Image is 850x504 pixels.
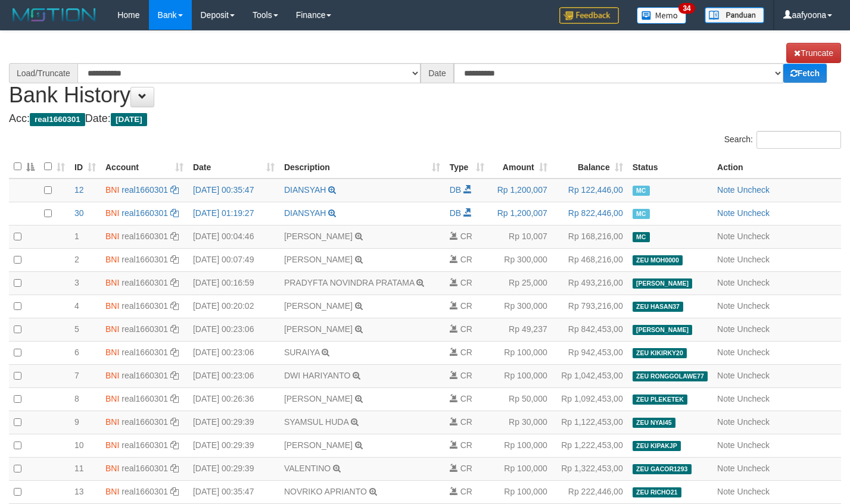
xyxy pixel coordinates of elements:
[737,324,770,334] a: Uncheck
[170,348,179,357] a: Copy real1660301 to clipboard
[552,387,628,411] td: Rp 1,092,453,00
[717,487,735,496] a: Note
[633,255,683,265] span: ZEU MOH0000
[717,324,735,334] a: Note
[460,371,472,380] span: CR
[188,271,279,295] td: [DATE] 00:16:59
[188,202,279,225] td: [DATE] 01:19:27
[717,208,735,218] a: Note
[637,7,687,24] img: Button%20Memo.svg
[105,301,119,311] span: BNI
[122,231,168,241] a: real1660301
[74,440,84,450] span: 10
[678,3,695,14] span: 34
[633,371,708,381] span: ZEU RONGGOLAWE77
[633,348,687,358] span: ZEU KIKIRKY20
[737,487,770,496] a: Uncheck
[170,487,179,496] a: Copy real1660301 to clipboard
[450,208,461,218] span: DB
[74,301,79,311] span: 4
[284,324,353,334] a: [PERSON_NAME]
[460,487,472,496] span: CR
[74,255,79,264] span: 2
[122,278,168,287] a: real1660301
[170,278,179,287] a: Copy real1660301 to clipboard
[717,348,735,357] a: Note
[284,464,331,473] a: VALENTINO
[122,185,168,195] a: real1660301
[284,348,320,357] a: SURAIYA
[633,302,684,312] span: ZEU HASAN37
[284,394,353,403] a: [PERSON_NAME]
[450,185,461,195] span: DB
[122,255,168,264] a: real1660301
[122,394,168,403] a: real1660301
[74,185,84,195] span: 12
[105,417,119,427] span: BNI
[105,371,119,380] span: BNI
[460,231,472,241] span: CR
[74,324,79,334] span: 5
[74,394,79,403] span: 8
[489,295,552,318] td: Rp 300,000
[284,487,367,496] a: NOVRIKO APRIANTO
[552,271,628,295] td: Rp 493,216,00
[489,202,552,225] td: Rp 1,200,007
[170,185,179,195] a: Copy real1660301 to clipboard
[170,440,179,450] a: Copy real1660301 to clipboard
[101,155,188,179] th: Account: activate to sort column ascending
[284,231,353,241] a: [PERSON_NAME]
[633,395,688,405] span: ZEU PLEKETEK
[122,487,168,496] a: real1660301
[737,348,770,357] a: Uncheck
[489,155,552,179] th: Amount: activate to sort column ascending
[74,231,79,241] span: 1
[284,440,353,450] a: [PERSON_NAME]
[717,301,735,311] a: Note
[552,341,628,364] td: Rp 942,453,00
[284,278,415,287] a: PRADYFTA NOVINDRA PRATAMA
[717,394,735,403] a: Note
[9,155,39,179] th: : activate to sort column descending
[737,440,770,450] a: Uncheck
[489,225,552,248] td: Rp 10,007
[460,301,472,311] span: CR
[188,155,279,179] th: Date: activate to sort column ascending
[188,295,279,318] td: [DATE] 00:20:02
[74,487,84,496] span: 13
[489,179,552,202] td: Rp 1,200,007
[717,185,735,195] a: Note
[70,155,101,179] th: ID: activate to sort column ascending
[170,255,179,264] a: Copy real1660301 to clipboard
[756,131,841,149] input: Search:
[489,434,552,457] td: Rp 100,000
[30,113,85,126] span: real1660301
[188,457,279,480] td: [DATE] 00:29:39
[74,208,84,218] span: 30
[552,179,628,202] td: Rp 122,446,00
[122,440,168,450] a: real1660301
[9,63,77,83] div: Load/Truncate
[737,278,770,287] a: Uncheck
[552,434,628,457] td: Rp 1,222,453,00
[724,131,841,149] label: Search:
[9,43,841,107] h1: Bank History
[188,341,279,364] td: [DATE] 00:23:06
[74,464,84,473] span: 11
[460,278,472,287] span: CR
[122,464,168,473] a: real1660301
[633,186,650,196] span: Manually Checked by: aafLengchanna
[559,7,619,24] img: Feedback.jpg
[717,371,735,380] a: Note
[489,364,552,387] td: Rp 100,000
[279,155,445,179] th: Description: activate to sort column ascending
[737,231,770,241] a: Uncheck
[74,417,79,427] span: 9
[170,371,179,380] a: Copy real1660301 to clipboard
[737,301,770,311] a: Uncheck
[489,248,552,271] td: Rp 300,000
[628,155,712,179] th: Status
[552,318,628,341] td: Rp 842,453,00
[552,202,628,225] td: Rp 822,446,00
[489,480,552,503] td: Rp 100,000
